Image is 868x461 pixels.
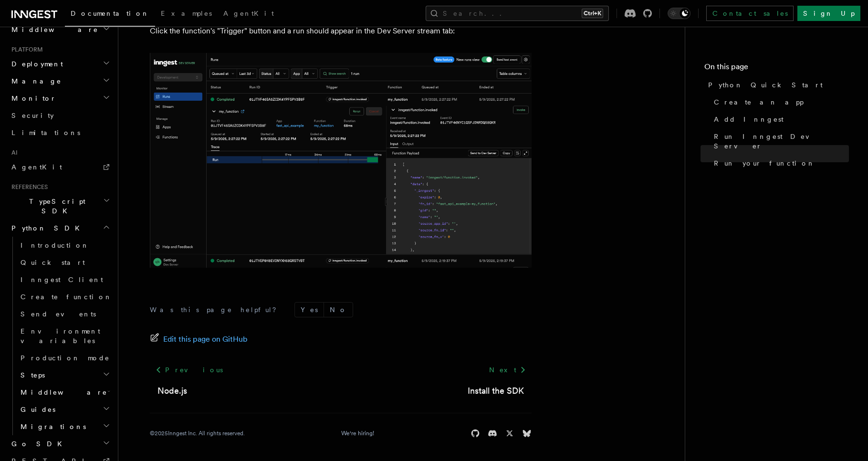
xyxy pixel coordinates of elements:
[468,384,524,398] a: Install the SDK
[21,276,103,283] span: Inngest Client
[341,430,374,437] a: We're hiring!
[668,8,690,19] button: Toggle dark mode
[17,405,55,414] span: Guides
[708,80,823,90] span: Python Quick Start
[8,435,112,452] button: Go SDK
[150,305,283,314] p: Was this page helpful?
[324,303,353,317] button: No
[11,112,54,119] span: Security
[8,76,62,86] span: Manage
[21,327,100,345] span: Environment variables
[704,76,849,94] a: Python Quick Start
[714,158,815,168] span: Run your function
[295,303,324,317] button: Yes
[8,124,112,141] a: Limitations
[710,94,849,111] a: Create an app
[17,418,112,435] button: Migrations
[8,197,103,216] span: TypeScript SDK
[163,333,248,346] span: Edit this page on GitHub
[714,132,849,151] span: Run Inngest Dev Server
[426,6,609,21] button: Search...Ctrl+K
[17,271,112,288] a: Inngest Client
[8,158,112,176] a: AgentKit
[155,3,218,26] a: Examples
[8,107,112,124] a: Security
[8,193,112,220] button: TypeScript SDK
[710,155,849,172] a: Run your function
[8,149,18,157] span: AI
[8,223,85,233] span: Python SDK
[17,305,112,323] a: Send events
[17,388,107,397] span: Middleware
[17,422,86,431] span: Migrations
[150,333,248,346] a: Edit this page on GitHub
[21,354,110,362] span: Production mode
[21,259,85,266] span: Quick start
[21,310,96,318] span: Send events
[11,163,62,171] span: AgentKit
[8,237,112,435] div: Python SDK
[8,46,43,53] span: Platform
[710,111,849,128] a: Add Inngest
[582,9,603,18] kbd: Ctrl+K
[21,293,112,301] span: Create function
[8,90,112,107] button: Monitor
[8,59,63,69] span: Deployment
[714,97,804,107] span: Create an app
[17,237,112,254] a: Introduction
[8,183,48,191] span: References
[17,323,112,349] a: Environment variables
[21,241,89,249] span: Introduction
[8,55,112,73] button: Deployment
[150,430,245,437] div: © 2025 Inngest Inc. All rights reserved.
[157,384,187,398] a: Node.js
[8,73,112,90] button: Manage
[218,3,280,26] a: AgentKit
[65,3,155,27] a: Documentation
[17,370,45,380] span: Steps
[710,128,849,155] a: Run Inngest Dev Server
[17,349,112,367] a: Production mode
[8,439,68,449] span: Go SDK
[714,115,784,124] span: Add Inngest
[8,25,98,34] span: Middleware
[17,367,112,384] button: Steps
[223,10,274,17] span: AgentKit
[706,6,794,21] a: Contact sales
[161,10,212,17] span: Examples
[150,24,532,38] p: Click the function's "Trigger" button and a run should appear in the Dev Server stream tab:
[8,21,112,38] button: Middleware
[704,61,849,76] h4: On this page
[8,94,56,103] span: Monitor
[150,53,532,268] img: quick-start-run.png
[71,10,149,17] span: Documentation
[150,361,229,378] a: Previous
[797,6,860,21] a: Sign Up
[17,401,112,418] button: Guides
[17,288,112,305] a: Create function
[17,254,112,271] a: Quick start
[8,220,112,237] button: Python SDK
[17,384,112,401] button: Middleware
[11,129,80,136] span: Limitations
[483,361,532,378] a: Next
